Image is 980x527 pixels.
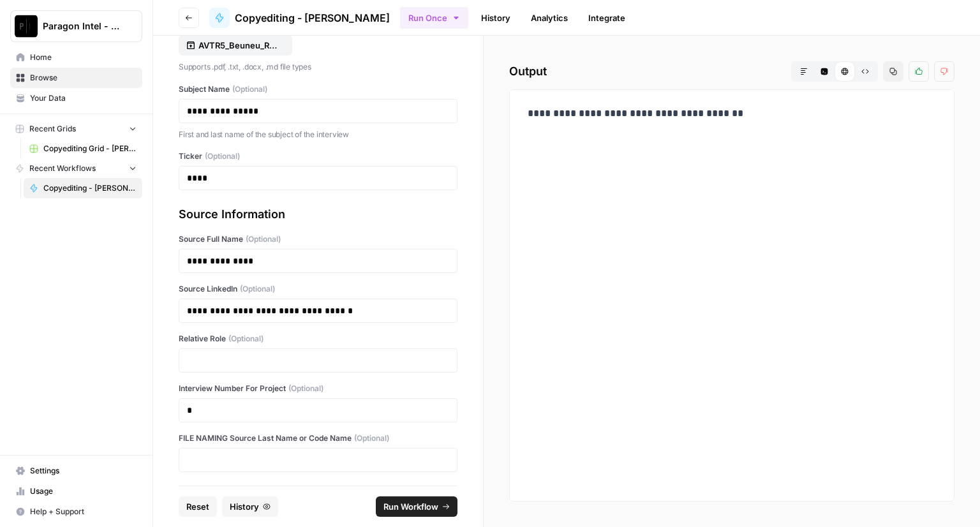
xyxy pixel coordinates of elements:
[43,20,120,33] span: Paragon Intel - Copyediting
[509,61,954,82] h2: Output
[30,52,137,63] span: Home
[10,501,142,522] button: Help + Support
[523,8,575,28] a: Analytics
[179,283,457,295] label: Source LinkedIn
[179,234,457,245] label: Source Full Name
[29,123,76,135] span: Recent Grids
[179,84,457,95] label: Subject Name
[376,496,457,517] button: Run Workflow
[10,119,142,138] button: Recent Grids
[24,178,142,198] a: Copyediting - [PERSON_NAME]
[15,15,38,38] img: Paragon Intel - Copyediting Logo
[246,234,281,245] span: (Optional)
[179,496,217,517] button: Reset
[473,8,518,28] a: History
[179,128,457,141] p: First and last name of the subject of the interview
[10,159,142,178] button: Recent Workflows
[30,506,137,517] span: Help + Support
[288,383,323,394] span: (Optional)
[29,163,96,174] span: Recent Workflows
[205,151,240,162] span: (Optional)
[10,68,142,88] a: Browse
[179,333,457,345] label: Relative Role
[186,500,209,513] span: Reset
[10,481,142,501] a: Usage
[179,433,457,444] label: FILE NAMING Source Last Name or Code Name
[235,10,390,26] span: Copyediting - [PERSON_NAME]
[30,486,137,497] span: Usage
[179,151,457,162] label: Ticker
[228,333,264,345] span: (Optional)
[10,88,142,108] a: Your Data
[43,143,137,154] span: Copyediting Grid - [PERSON_NAME]
[10,47,142,68] a: Home
[10,10,142,42] button: Workspace: Paragon Intel - Copyediting
[209,8,390,28] a: Copyediting - [PERSON_NAME]
[354,433,389,444] span: (Optional)
[198,39,280,52] p: AVTR5_Beuneu_Raw Transcript.docx
[30,93,137,104] span: Your Data
[30,72,137,84] span: Browse
[10,461,142,481] a: Settings
[179,383,457,394] label: Interview Number For Project
[179,205,457,223] div: Source Information
[400,7,468,29] button: Run Once
[222,496,278,517] button: History
[581,8,633,28] a: Integrate
[232,84,267,95] span: (Optional)
[179,35,292,56] button: AVTR5_Beuneu_Raw Transcript.docx
[240,283,275,295] span: (Optional)
[30,465,137,477] span: Settings
[383,500,438,513] span: Run Workflow
[43,182,137,194] span: Copyediting - [PERSON_NAME]
[24,138,142,159] a: Copyediting Grid - [PERSON_NAME]
[230,500,259,513] span: History
[179,61,457,73] p: Supports .pdf, .txt, .docx, .md file types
